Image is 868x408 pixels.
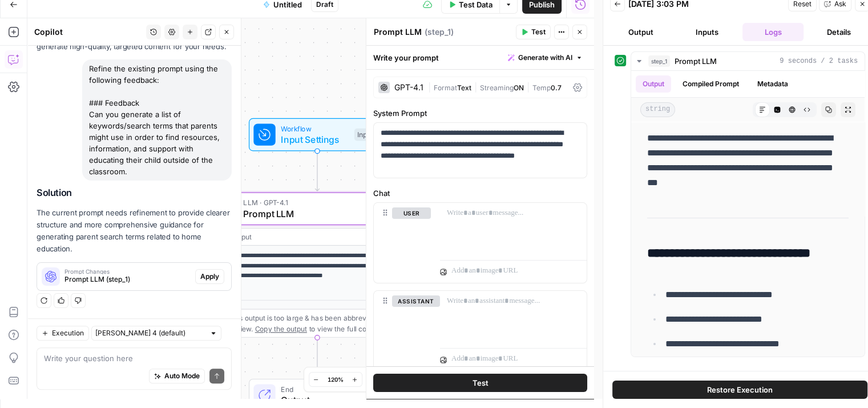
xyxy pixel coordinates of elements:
[551,83,562,92] span: 0.7
[200,271,219,282] span: Apply
[457,83,471,92] span: Text
[610,23,672,41] button: Output
[281,383,374,394] span: End
[636,75,671,93] button: Output
[229,312,417,334] div: This output is too large & has been abbreviated for review. to view the full content.
[195,269,224,284] button: Apply
[524,81,532,93] span: |
[531,27,546,37] span: Test
[281,133,349,146] span: Input Settings
[648,55,670,67] span: step_1
[149,369,205,383] button: Auto Mode
[373,107,587,119] label: System Prompt
[675,55,717,67] span: Prompt LLM
[631,71,865,357] div: 9 seconds / 2 tasks
[750,75,795,93] button: Metadata
[82,59,232,181] div: Refine the existing prompt using the following feedback: ### Feedback Can you generate a list of ...
[780,56,858,66] span: 9 seconds / 2 tasks
[328,375,344,384] span: 120%
[315,151,319,191] g: Edge from start to step_1
[281,393,374,407] span: Output
[211,118,423,151] div: WorkflowInput SettingsInputs
[374,26,422,38] textarea: Prompt LLM
[514,83,524,92] span: ON
[37,187,232,198] h2: Solution
[374,291,431,371] div: assistant
[366,46,594,69] div: Write your prompt
[243,207,387,221] span: Prompt LLM
[434,83,457,92] span: Format
[64,269,191,274] span: Prompt Changes
[425,26,454,38] span: ( step_1 )
[707,384,773,395] span: Restore Execution
[374,203,431,283] div: user
[612,381,867,399] button: Restore Execution
[255,325,307,333] span: Copy the output
[516,25,551,39] button: Test
[428,81,434,93] span: |
[472,377,488,389] span: Test
[315,337,319,377] g: Edge from step_1 to end
[243,197,387,208] span: LLM · GPT-4.1
[34,26,143,38] div: Copilot
[164,371,200,381] span: Auto Mode
[394,83,423,91] div: GPT-4.1
[518,53,572,63] span: Generate with AI
[281,123,349,134] span: Workflow
[392,207,431,219] button: user
[64,274,191,285] span: Prompt LLM (step_1)
[37,207,232,255] p: The current prompt needs refinement to provide clearer structure and more comprehensive guidance ...
[640,102,675,117] span: string
[503,50,587,65] button: Generate with AI
[676,23,738,41] button: Inputs
[95,327,205,339] input: Claude Sonnet 4 (default)
[631,52,865,70] button: 9 seconds / 2 tasks
[373,187,587,199] label: Chat
[471,81,480,93] span: |
[229,231,386,242] div: Output
[373,374,587,392] button: Test
[52,328,84,338] span: Execution
[532,83,551,92] span: Temp
[742,23,804,41] button: Logs
[480,83,514,92] span: Streaming
[392,295,440,307] button: assistant
[37,326,89,341] button: Execution
[676,75,746,93] button: Compiled Prompt
[354,129,380,141] div: Inputs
